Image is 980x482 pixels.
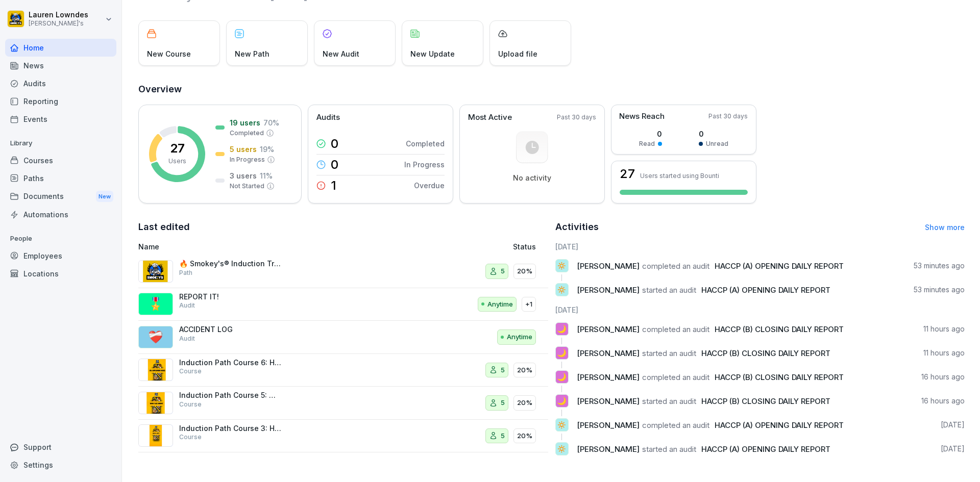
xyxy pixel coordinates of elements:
p: Past 30 days [557,113,596,122]
p: In Progress [230,155,265,164]
p: Path [179,268,192,277]
a: News [5,57,116,74]
p: 27 [170,142,185,155]
p: 20% [517,398,532,408]
p: 🔅 [557,418,567,432]
p: Induction Path Course 5: Workplace Conduct [179,391,281,400]
p: Completed [406,138,445,149]
span: [PERSON_NAME] [577,444,640,454]
img: ep9vw2sd15w3pphxl0275339.png [138,260,173,283]
h3: 27 [620,168,635,180]
span: HACCP (B) CLOSING DAILY REPORT [715,324,844,334]
p: Users [168,157,186,166]
span: HACCP (A) OPENING DAILY REPORT [715,420,844,430]
span: [PERSON_NAME] [577,348,640,358]
p: REPORT IT! [179,292,281,301]
p: New Update [410,48,455,59]
p: Users started using Bounti [640,172,719,180]
p: Past 30 days [708,112,748,121]
p: 5 [501,398,505,408]
p: Read [639,139,655,148]
p: 0 [331,159,338,171]
p: 53 minutes ago [914,285,965,295]
p: 3 users [230,170,257,181]
p: No activity [513,173,551,183]
span: HACCP (B) CLOSING DAILY REPORT [715,372,844,382]
a: Induction Path Course 3: Health & SafetyCourse520% [138,420,548,453]
div: Audits [5,74,116,92]
p: 🔅 [557,442,567,456]
p: Library [5,135,116,151]
span: completed an audit [642,261,709,271]
h2: Last edited [138,220,548,234]
p: Induction Path Course 3: Health & Safety [179,424,281,433]
p: 11 % [260,170,273,181]
img: x9iotnk34w5qae9frfdv4s8p.png [138,424,173,447]
p: 🌙 [557,322,567,336]
a: Settings [5,456,116,474]
a: Locations [5,265,116,283]
img: ri4ot6gyqbtljycqcyknatnf.png [138,392,173,414]
a: Automations [5,206,116,223]
p: Name [138,241,395,252]
p: Overdue [414,180,445,191]
p: Course [179,367,202,376]
p: 🌙 [557,346,567,360]
p: Completed [230,129,264,138]
p: 🌙 [557,394,567,408]
a: 🔥 Smokey's® Induction TrainingPath520% [138,255,548,288]
div: Support [5,438,116,456]
p: Audits [316,112,340,123]
span: [PERSON_NAME] [577,324,640,334]
a: Employees [5,247,116,265]
p: Status [513,241,536,252]
span: started an audit [642,444,696,454]
p: Induction Path Course 6: HR & Employment Basics [179,358,281,367]
p: Unread [706,139,728,148]
h2: Overview [138,82,965,96]
span: [PERSON_NAME] [577,396,640,406]
p: 0 [699,129,728,139]
p: [PERSON_NAME]'s [29,20,88,27]
a: ❤️‍🩹ACCIDENT LOGAuditAnytime [138,321,548,354]
p: 16 hours ago [921,396,965,406]
span: HACCP (A) OPENING DAILY REPORT [715,261,844,271]
p: 1 [331,180,336,192]
span: [PERSON_NAME] [577,285,640,295]
p: 11 hours ago [923,324,965,334]
p: Lauren Lowndes [29,11,88,19]
div: Reporting [5,92,116,110]
h6: [DATE] [555,305,965,315]
span: HACCP (B) CLOSING DAILY REPORT [701,348,830,358]
p: People [5,231,116,247]
span: completed an audit [642,372,709,382]
p: 5 [501,266,505,276]
span: HACCP (A) OPENING DAILY REPORT [701,285,830,295]
span: started an audit [642,396,696,406]
p: 19 % [260,144,274,155]
p: 0 [331,138,338,150]
span: [PERSON_NAME] [577,372,640,382]
p: 53 minutes ago [914,261,965,271]
h2: Activities [555,220,599,234]
span: [PERSON_NAME] [577,261,640,271]
a: Courses [5,151,116,169]
p: New Audit [323,48,359,59]
p: 20% [517,431,532,441]
a: Show more [925,223,965,232]
p: Course [179,433,202,442]
p: [DATE] [941,444,965,454]
p: Most Active [468,112,512,123]
p: News Reach [619,111,665,122]
div: New [96,191,113,202]
a: DocumentsNew [5,187,116,206]
a: Home [5,39,116,57]
div: Paths [5,169,116,187]
p: 🔅 [557,259,567,273]
p: Audit [179,301,195,310]
span: [PERSON_NAME] [577,420,640,430]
